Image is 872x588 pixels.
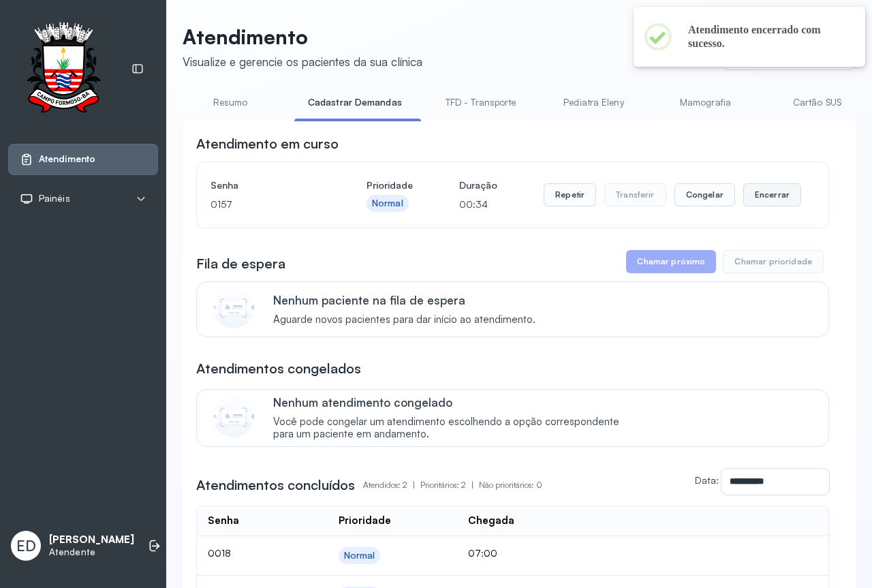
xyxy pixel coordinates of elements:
[420,476,479,495] p: Prioritários: 2
[39,193,70,204] span: Painéis
[213,288,254,328] img: Imagem de CalloutCard
[367,176,413,195] h4: Prioridade
[363,476,420,495] p: Atendidos: 2
[372,198,403,209] div: Normal
[208,547,231,559] span: 0018
[479,476,542,495] p: Não prioritários: 0
[273,313,535,326] span: Aguarde novos pacientes para dar início ao atendimento.
[459,176,497,195] h4: Duração
[196,254,285,273] h3: Fila de espera
[211,176,320,195] h4: Senha
[674,183,735,206] button: Congelar
[471,480,473,490] span: |
[196,359,361,378] h3: Atendimentos congelados
[344,550,375,561] div: Normal
[196,476,355,495] h3: Atendimentos concluídos
[183,25,422,49] p: Atendimento
[604,183,666,206] button: Transferir
[432,91,530,114] a: TFD - Transporte
[688,23,843,50] h2: Atendimento encerrado com sucesso.
[544,183,596,206] button: Repetir
[413,480,415,490] span: |
[183,55,422,69] div: Visualize e gerencie os pacientes da sua clínica
[468,547,497,559] span: 07:00
[695,474,719,486] label: Data:
[273,293,535,307] p: Nenhum paciente na fila de espera
[657,91,753,114] a: Mamografia
[339,514,391,527] div: Prioridade
[183,91,278,114] a: Resumo
[468,514,514,527] div: Chegada
[49,546,134,558] p: Atendente
[39,153,95,165] span: Atendimento
[294,91,416,114] a: Cadastrar Demandas
[20,153,146,166] a: Atendimento
[211,195,320,214] p: 0157
[14,22,112,117] img: Logotipo do estabelecimento
[743,183,801,206] button: Encerrar
[546,91,641,114] a: Pediatra Eleny
[626,250,716,273] button: Chamar próximo
[213,397,254,437] img: Imagem de CalloutCard
[723,250,824,273] button: Chamar prioridade
[273,416,634,442] span: Você pode congelar um atendimento escolhendo a opção correspondente para um paciente em andamento.
[208,514,239,527] div: Senha
[49,533,134,546] p: [PERSON_NAME]
[769,91,865,114] a: Cartão SUS
[459,195,497,214] p: 00:34
[273,395,634,409] p: Nenhum atendimento congelado
[196,134,339,153] h3: Atendimento em curso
